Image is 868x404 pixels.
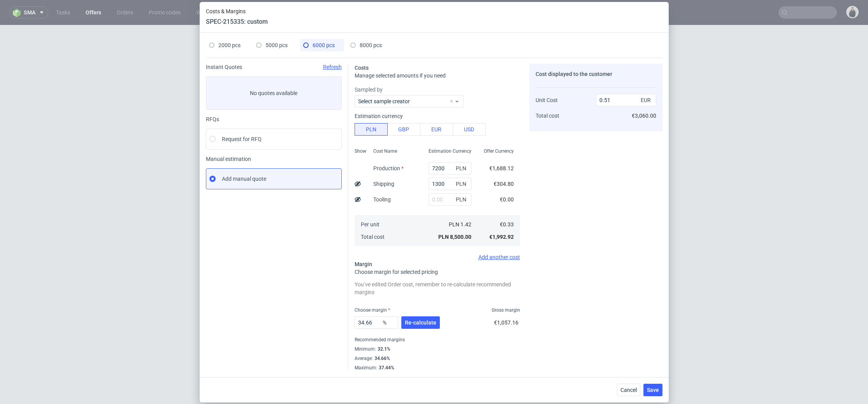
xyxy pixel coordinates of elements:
[206,8,268,14] span: Costs & Margins
[647,387,659,393] span: Save
[492,307,520,313] span: Gross margin
[617,384,640,396] button: Cancel
[449,221,471,228] span: PLN 1.42
[355,269,438,275] span: Choose margin for selected pricing
[429,162,471,175] input: 0.00
[377,365,394,371] div: 37.44%
[373,196,391,203] label: Tooling
[355,86,520,94] label: Sampled by
[639,95,655,106] span: EUR
[643,384,662,396] button: Save
[360,42,382,48] span: 8000 pcs
[206,18,268,26] header: SPEC-215335: custom
[355,113,403,119] label: Estimation currency
[355,72,446,79] span: Manage selected amounts if you need
[373,148,397,154] span: Cost Name
[438,234,471,240] span: PLN 8,500.00
[536,97,558,103] span: Unit Cost
[355,254,520,260] div: Add another cost
[620,387,637,393] span: Cancel
[453,123,486,136] button: USD
[454,194,470,205] span: PLN
[373,181,394,187] label: Shipping
[313,42,335,48] span: 6000 pcs
[454,163,470,174] span: PLN
[429,148,471,154] span: Estimation Currency
[361,234,385,240] span: Total cost
[355,279,520,298] div: You’ve edited Order cost, remember to re-calculate recommended margins
[376,346,390,352] div: 32.1%
[222,175,266,183] span: Add manual quote
[494,181,514,187] span: €304.80
[373,165,404,171] label: Production
[429,178,471,190] input: 0.00
[355,335,520,344] div: Recommended margins
[358,98,410,104] label: Select sample creator
[206,156,342,162] span: Manual estimation
[536,71,612,77] span: Cost displayed to the customer
[355,354,520,363] div: Average :
[355,363,520,371] div: Maximum :
[355,316,398,329] input: 0.00
[500,221,514,228] span: €0.33
[489,234,514,240] span: €1,992.92
[355,307,390,313] label: Choose margin
[401,316,440,329] button: Re-calculate
[323,64,342,70] span: Refresh
[381,317,397,328] span: %
[355,123,388,136] button: PLN
[222,135,262,143] span: Request for RFQ
[206,76,342,110] label: No quotes available
[361,221,380,228] span: Per unit
[206,64,342,70] div: Instant Quotes
[206,116,342,122] div: RFQs
[420,123,453,136] button: EUR
[500,196,514,203] span: €0.00
[355,65,369,71] span: Costs
[536,113,559,119] span: Total cost
[494,319,518,326] span: €1,057.16
[484,148,514,154] span: Offer Currency
[632,113,656,119] span: €3,060.00
[387,123,420,136] button: GBP
[373,355,390,362] div: 34.66%
[265,42,288,48] span: 5000 pcs
[454,178,470,189] span: PLN
[355,344,520,354] div: Minimum :
[489,165,514,171] span: €1,688.12
[355,261,372,267] span: Margin
[218,42,241,48] span: 2000 pcs
[405,320,436,325] span: Re-calculate
[429,193,471,206] input: 0.00
[355,148,366,154] span: Show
